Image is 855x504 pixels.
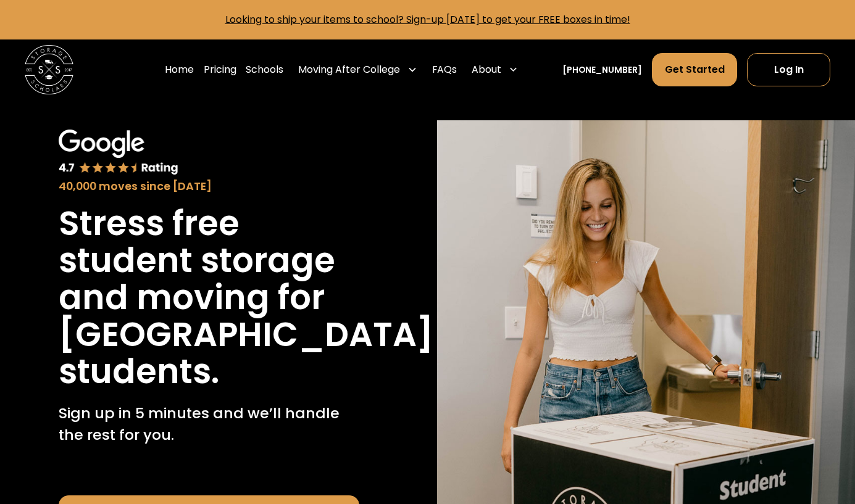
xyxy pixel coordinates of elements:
[432,52,457,87] a: FAQs
[59,316,433,353] h1: [GEOGRAPHIC_DATA]
[293,52,422,87] div: Moving After College
[246,52,283,87] a: Schools
[59,205,359,316] h1: Stress free student storage and moving for
[298,62,400,77] div: Moving After College
[204,52,236,87] a: Pricing
[59,353,219,390] h1: students.
[467,52,523,87] div: About
[652,53,738,86] a: Get Started
[165,52,194,87] a: Home
[59,178,359,195] div: 40,000 moves since [DATE]
[225,12,630,27] a: Looking to ship your items to school? Sign-up [DATE] to get your FREE boxes in time!
[59,130,179,175] img: Google 4.7 star rating
[59,402,359,446] p: Sign up in 5 minutes and we’ll handle the rest for you.
[747,53,830,86] a: Log In
[25,45,73,94] img: Storage Scholars main logo
[472,62,501,77] div: About
[562,64,642,76] a: [PHONE_NUMBER]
